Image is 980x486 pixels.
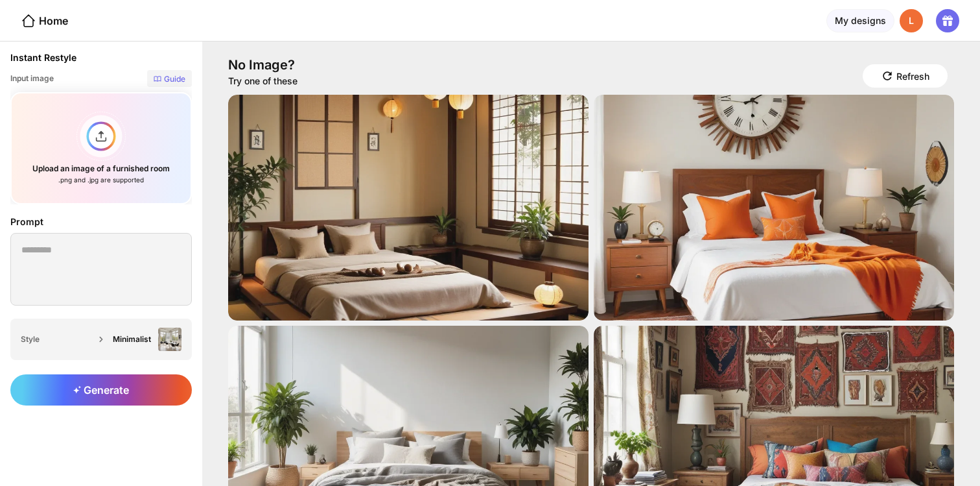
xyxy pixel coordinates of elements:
[21,334,95,344] div: Style
[228,95,589,321] img: bedroomImage1.jpg
[73,383,129,396] span: Generate
[10,215,192,229] div: Prompt
[164,74,185,84] div: Guide
[21,13,68,29] div: Home
[594,95,954,321] img: bedroomImage2.jpg
[10,52,76,64] div: Instant Restyle
[896,71,929,82] div: Refresh
[228,57,297,73] div: No Image?
[113,334,153,344] div: Minimalist
[900,9,923,32] div: L
[826,9,894,32] div: My designs
[228,75,297,87] div: Try one of these
[10,70,192,87] div: Input image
